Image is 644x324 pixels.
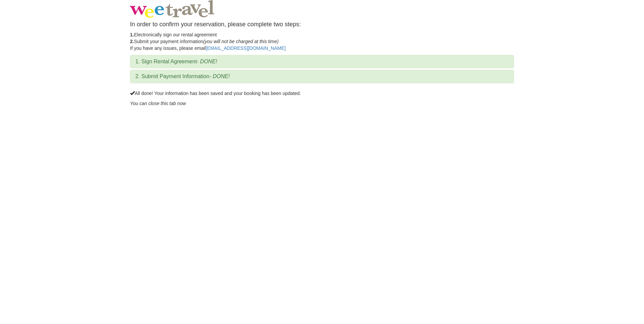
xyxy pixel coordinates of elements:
[130,31,514,52] p: Electronically sign our rental agreement Submit your payment information If you have any issues, ...
[206,45,286,51] a: [EMAIL_ADDRESS][DOMAIN_NAME]
[210,73,230,79] em: - DONE!
[135,59,509,65] h3: 1. Sign Rental Agreement
[130,101,186,106] em: You can close this tab now
[130,39,134,44] strong: 2.
[203,39,279,44] em: (you will not be charged at this time)
[130,21,514,28] h4: In order to confirm your reservation, please complete two steps:
[130,32,134,37] strong: 1.
[197,59,217,64] em: - DONE!
[135,73,509,79] h3: 2. Submit Payment Information
[130,90,514,97] p: All done! Your information has been saved and your booking has been updated.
